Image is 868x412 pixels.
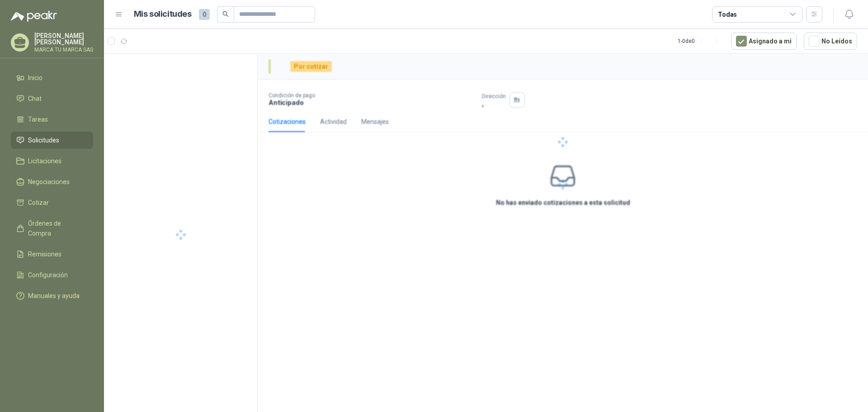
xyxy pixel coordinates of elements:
span: Negociaciones [28,177,70,187]
a: Inicio [11,69,93,86]
div: 1 - 0 de 0 [678,34,724,48]
a: Remisiones [11,246,93,263]
button: No Leídos [804,33,857,50]
span: Chat [28,94,42,104]
span: Inicio [28,73,42,83]
span: Órdenes de Compra [28,218,85,238]
span: Manuales y ayuda [28,291,80,301]
div: Todas [718,9,737,19]
span: Remisiones [28,249,61,259]
a: Chat [11,90,93,107]
a: Tareas [11,111,93,128]
a: Cotizar [11,194,93,211]
span: Licitaciones [28,156,61,166]
a: Manuales y ayuda [11,287,93,304]
a: Órdenes de Compra [11,215,93,242]
p: [PERSON_NAME] [PERSON_NAME] [34,33,93,45]
a: Solicitudes [11,132,93,149]
span: 0 [199,9,210,20]
a: Negociaciones [11,173,93,190]
a: Configuración [11,266,93,284]
span: Tareas [28,114,48,124]
span: search [222,11,229,17]
p: MARCA TU MARCA SAS [34,47,93,52]
span: Solicitudes [28,135,59,145]
h1: Mis solicitudes [134,8,192,21]
span: Cotizar [28,198,49,208]
span: Configuración [28,270,68,280]
img: Logo peakr [11,11,57,22]
button: Asignado a mi [731,33,797,50]
a: Licitaciones [11,152,93,170]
